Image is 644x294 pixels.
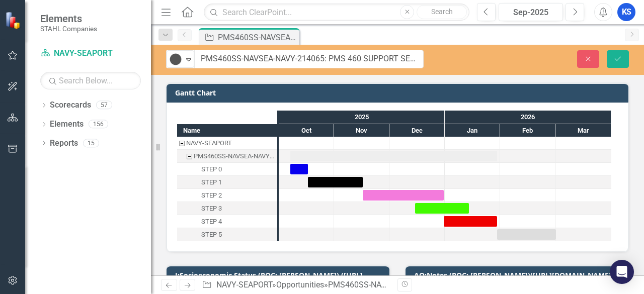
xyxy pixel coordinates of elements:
button: Sep-2025 [499,3,563,21]
div: STEP 5 [201,228,222,241]
img: Tracked [170,53,182,65]
div: PMS460SS-NAVSEA-NAVY-214065: PMS 460 SUPPORT SERVICES (SEAPORT NXG) [194,150,274,163]
div: PMS460SS-NAVSEA-NAVY-214065: PMS 460 SUPPORT SERVICES (SEAPORT NXG) [177,150,277,163]
div: 2025 [279,111,445,124]
span: Search [431,8,453,16]
div: Oct [279,124,334,137]
div: STEP 0 [201,163,222,176]
div: PMS460SS-NAVSEA-NAVY-214065: PMS 460 SUPPORT SERVICES (SEAPORT NXG) [328,280,624,289]
div: Task: Start date: 2025-10-07 End date: 2025-10-17 [177,163,277,176]
div: NAVY-SEAPORT [177,137,277,150]
div: Task: Start date: 2025-11-16 End date: 2025-12-31 [363,190,444,201]
div: 57 [96,101,112,110]
img: ClearPoint Strategy [5,12,23,29]
a: Reports [50,138,78,149]
h3: Gantt Chart [175,89,623,96]
div: STEP 1 [177,176,277,189]
a: NAVY-SEAPORT [216,280,272,289]
input: Search Below... [40,72,141,89]
div: Task: NAVY-SEAPORT Start date: 2025-10-07 End date: 2025-10-08 [177,137,277,150]
div: Task: Start date: 2026-01-30 End date: 2026-03-01 [497,229,556,240]
div: NAVY-SEAPORT [186,137,232,150]
div: STEP 4 [201,215,222,228]
div: Nov [334,124,389,137]
div: STEP 2 [177,189,277,202]
div: Task: Start date: 2025-12-15 End date: 2026-01-14 [177,202,277,215]
div: » » [202,279,390,291]
div: Task: Start date: 2025-12-15 End date: 2026-01-14 [415,203,469,214]
div: Sep-2025 [502,7,559,19]
input: This field is required [194,50,424,68]
div: Dec [389,124,445,137]
h3: AQ:Notes (POC: [PERSON_NAME])([URL][DOMAIN_NAME]) [414,271,623,279]
a: Elements [50,119,84,130]
button: Search [417,5,467,19]
small: STAHL Companies [40,25,97,33]
input: Search ClearPoint... [204,4,469,21]
div: Task: Start date: 2025-10-07 End date: 2025-10-17 [290,164,308,174]
div: STEP 5 [177,228,277,241]
div: STEP 0 [177,163,277,176]
div: Task: Start date: 2025-10-17 End date: 2025-11-16 [308,177,363,187]
div: STEP 3 [177,202,277,215]
div: Mar [555,124,611,137]
div: Task: Start date: 2025-10-07 End date: 2026-01-30 [177,150,277,163]
div: PMS460SS-NAVSEA-NAVY-214065: PMS 460 SUPPORT SERVICES (SEAPORT NXG) [218,31,297,44]
div: STEP 3 [201,202,222,215]
a: Scorecards [50,100,91,111]
div: Name [177,124,277,137]
div: Task: Start date: 2025-12-31 End date: 2026-01-30 [177,215,277,228]
div: Open Intercom Messenger [610,260,634,284]
button: KS [617,3,635,21]
div: STEP 2 [201,189,222,202]
div: Task: Start date: 2025-10-17 End date: 2025-11-16 [177,176,277,189]
div: Feb [500,124,555,137]
div: Task: Start date: 2025-12-31 End date: 2026-01-30 [444,216,497,227]
div: 2026 [445,111,611,124]
div: Jan [445,124,500,137]
div: STEP 1 [201,176,222,189]
div: Task: Start date: 2025-10-07 End date: 2026-01-30 [290,151,497,161]
div: 15 [83,139,99,147]
span: Elements [40,13,97,25]
div: 156 [89,120,108,129]
div: Task: Start date: 2025-11-16 End date: 2025-12-31 [177,189,277,202]
a: Opportunities [276,280,324,289]
div: Task: Start date: 2026-01-30 End date: 2026-03-01 [177,228,277,241]
a: NAVY-SEAPORT [40,48,141,59]
h3: I:Socioeconomic Status (POC: [PERSON_NAME]) ([URL][DOMAIN_NAME]) [175,271,384,287]
div: STEP 4 [177,215,277,228]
